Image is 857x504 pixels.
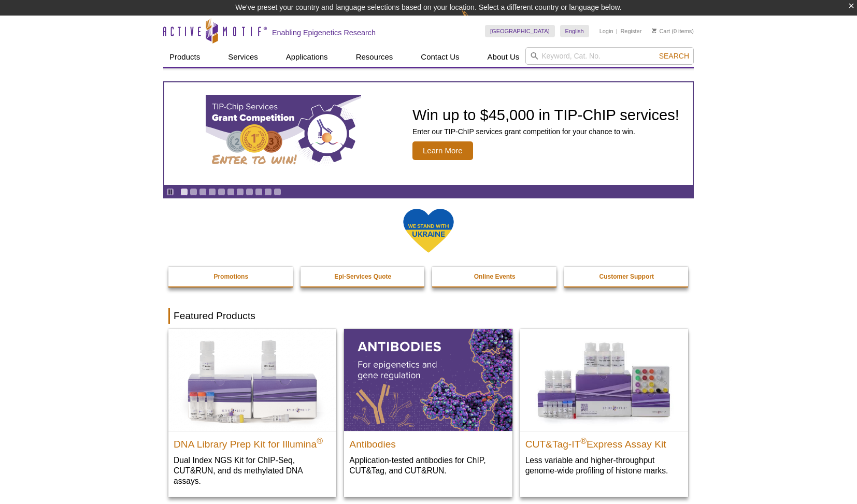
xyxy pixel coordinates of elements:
strong: Epi-Services Quote [334,273,391,280]
span: Learn More [412,141,473,160]
input: Keyword, Cat. No. [525,47,694,65]
a: Customer Support [564,267,690,286]
li: (0 items) [652,25,694,37]
strong: Customer Support [599,273,654,280]
span: Search [659,52,689,60]
a: Contact Us [415,47,465,67]
a: Go to slide 7 [236,188,244,196]
a: Resources [350,47,399,67]
article: TIP-ChIP Services Grant Competition [164,82,693,185]
a: Applications [280,47,334,67]
img: Your Cart [652,28,656,33]
img: All Antibodies [344,329,512,430]
a: Go to slide 9 [255,188,263,196]
a: Epi-Services Quote [301,267,426,286]
h2: Win up to $45,000 in TIP-ChIP services! [412,107,679,123]
a: Go to slide 5 [218,188,225,196]
a: DNA Library Prep Kit for Illumina DNA Library Prep Kit for Illumina® Dual Index NGS Kit for ChIP-... [168,329,336,496]
li: | [616,25,618,37]
p: Enter our TIP-ChIP services grant competition for your chance to win. [412,127,679,136]
h2: CUT&Tag-IT Express Assay Kit [525,434,683,450]
a: CUT&Tag-IT® Express Assay Kit CUT&Tag-IT®Express Assay Kit Less variable and higher-throughput ge... [520,329,688,486]
a: [GEOGRAPHIC_DATA] [485,25,555,37]
a: Go to slide 6 [227,188,235,196]
a: Products [163,47,206,67]
img: We Stand With Ukraine [403,208,454,254]
a: Go to slide 2 [190,188,197,196]
a: Login [599,27,613,35]
h2: Enabling Epigenetics Research [272,28,376,37]
button: Search [656,51,692,61]
a: Go to slide 1 [180,188,188,196]
a: TIP-ChIP Services Grant Competition Win up to $45,000 in TIP-ChIP services! Enter our TIP-ChIP se... [164,82,693,185]
strong: Online Events [474,273,516,280]
a: Go to slide 10 [264,188,272,196]
sup: ® [580,436,587,445]
a: About Us [481,47,526,67]
h2: Featured Products [168,308,689,324]
img: TIP-ChIP Services Grant Competition [206,95,361,172]
strong: Promotions [213,273,248,280]
p: Application-tested antibodies for ChIP, CUT&Tag, and CUT&RUN. [349,455,507,476]
a: Go to slide 4 [208,188,216,196]
a: Register [620,27,641,35]
img: CUT&Tag-IT® Express Assay Kit [520,329,688,430]
a: Go to slide 3 [199,188,207,196]
a: Cart [652,27,670,35]
p: Dual Index NGS Kit for ChIP-Seq, CUT&RUN, and ds methylated DNA assays. [174,455,331,486]
sup: ® [317,436,323,445]
a: Toggle autoplay [166,188,174,196]
a: Services [222,47,264,67]
a: Promotions [168,267,294,286]
a: English [560,25,589,37]
a: All Antibodies Antibodies Application-tested antibodies for ChIP, CUT&Tag, and CUT&RUN. [344,329,512,486]
a: Online Events [432,267,558,286]
a: Go to slide 8 [246,188,253,196]
h2: DNA Library Prep Kit for Illumina [174,434,331,450]
p: Less variable and higher-throughput genome-wide profiling of histone marks​. [525,455,683,476]
img: DNA Library Prep Kit for Illumina [168,329,336,430]
img: Change Here [461,8,489,32]
h2: Antibodies [349,434,507,450]
a: Go to slide 11 [274,188,281,196]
